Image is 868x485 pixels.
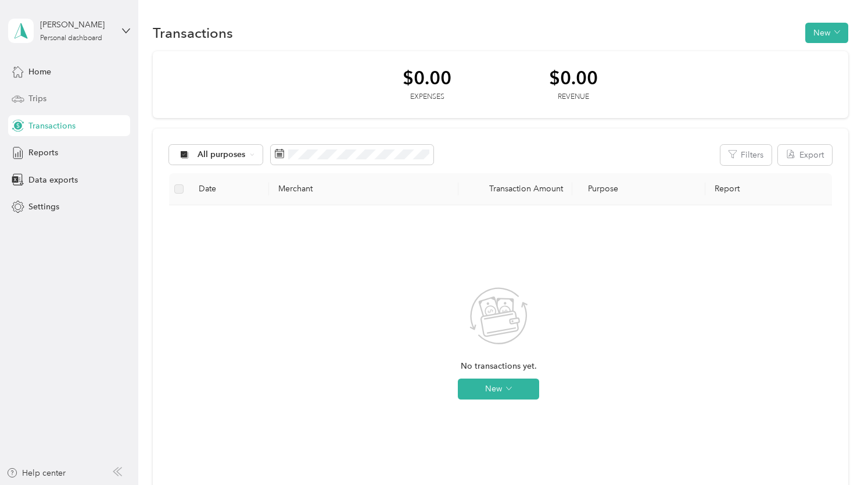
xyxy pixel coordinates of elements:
[458,173,572,205] th: Transaction Amount
[153,27,233,39] h1: Transactions
[28,120,76,132] span: Transactions
[403,92,451,102] div: Expenses
[803,420,868,485] iframe: Everlance-gr Chat Button Frame
[549,92,598,102] div: Revenue
[198,151,246,159] span: All purposes
[805,23,848,43] button: New
[28,174,78,186] span: Data exports
[28,66,51,78] span: Home
[28,92,46,105] span: Trips
[720,145,772,165] button: Filters
[778,145,832,165] button: Export
[458,379,539,400] button: New
[269,173,459,205] th: Merchant
[28,147,58,159] span: Reports
[705,173,832,205] th: Report
[549,67,598,88] div: $0.00
[403,67,451,88] div: $0.00
[582,184,618,194] span: Purpose
[461,360,537,373] span: No transactions yet.
[6,467,66,479] button: Help center
[28,201,59,213] span: Settings
[40,35,102,42] div: Personal dashboard
[189,173,269,205] th: Date
[40,19,113,31] div: [PERSON_NAME]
